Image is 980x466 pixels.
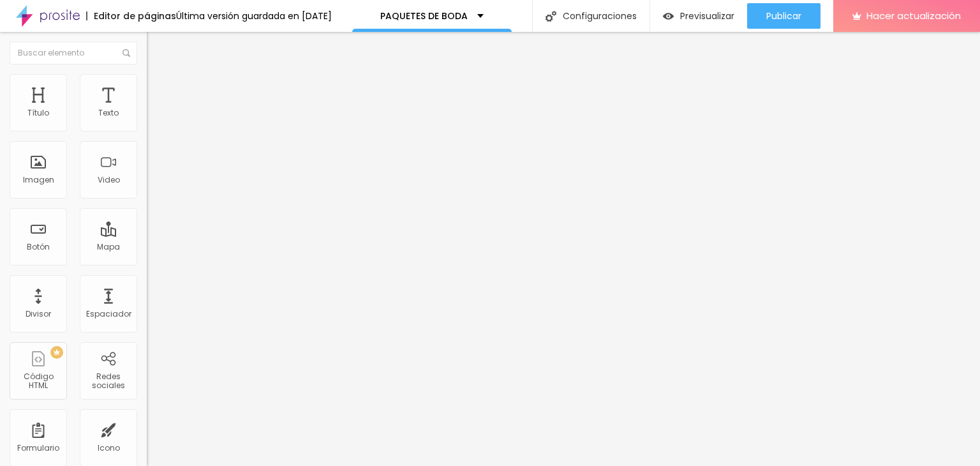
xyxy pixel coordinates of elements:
[24,371,54,391] font: Código HTML
[97,241,120,252] font: Mapa
[147,32,980,466] iframe: Editor
[766,10,801,22] font: Publicar
[650,3,747,29] button: Previsualizar
[10,41,137,64] input: Buscar elemento
[747,3,820,29] button: Publicar
[663,11,674,22] img: view-1.svg
[94,10,176,22] font: Editor de páginas
[98,442,120,453] font: Icono
[23,174,54,185] font: Imagen
[122,49,130,57] img: Icono
[27,107,49,118] font: Título
[98,107,119,118] font: Texto
[680,10,734,22] font: Previsualizar
[26,308,51,319] font: Divisor
[27,241,50,252] font: Botón
[866,9,961,22] font: Hacer actualización
[380,10,468,22] font: PAQUETES DE BODA
[17,442,59,453] font: Formulario
[86,308,131,319] font: Espaciador
[563,10,637,22] font: Configuraciones
[98,174,120,185] font: Video
[546,11,556,22] img: Icono
[176,10,332,22] font: Última versión guardada en [DATE]
[92,371,125,391] font: Redes sociales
